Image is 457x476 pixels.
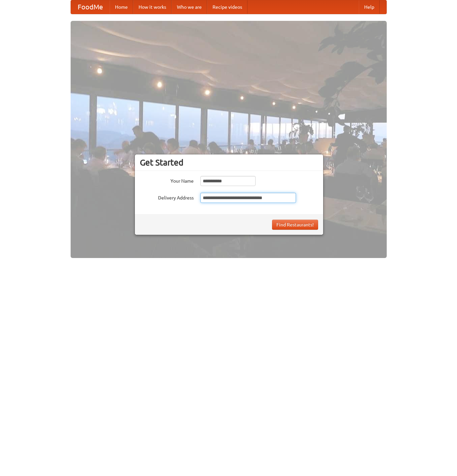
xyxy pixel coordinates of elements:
a: Recipe videos [207,0,247,14]
button: Find Restaurants! [272,220,318,230]
a: Help [359,0,380,14]
h3: Get Started [140,157,318,168]
a: FoodMe [71,0,110,14]
a: Home [110,0,133,14]
label: Your Name [140,176,194,184]
a: How it works [133,0,172,14]
label: Delivery Address [140,193,194,201]
a: Who we are [172,0,207,14]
